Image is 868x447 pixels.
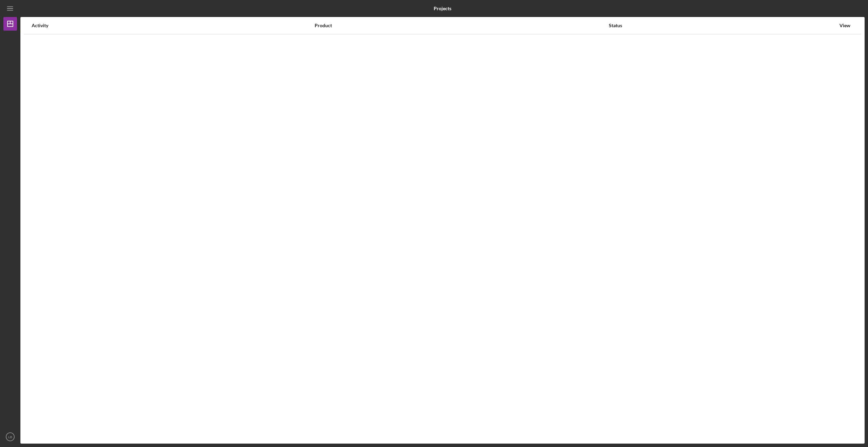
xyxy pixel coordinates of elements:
div: Product [315,23,608,28]
div: View [836,23,853,28]
b: Projects [434,6,451,11]
text: LB [8,435,12,439]
div: Status [609,23,836,28]
div: Activity [32,23,314,28]
button: LB [3,430,17,444]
